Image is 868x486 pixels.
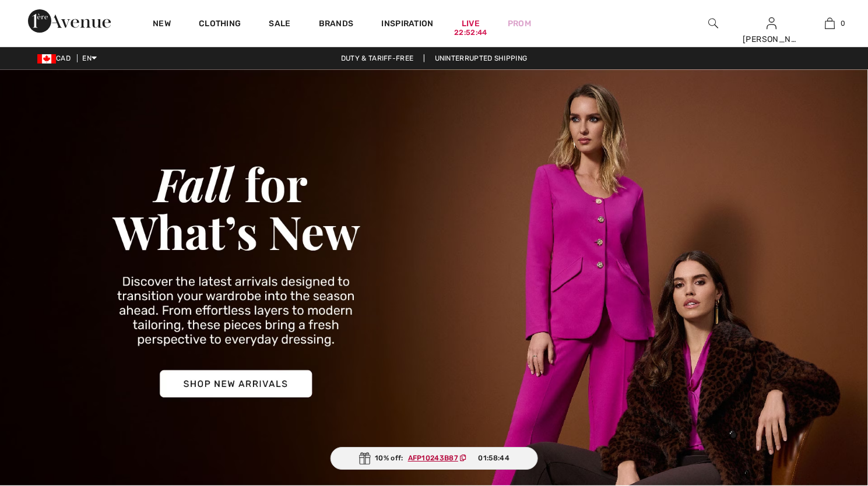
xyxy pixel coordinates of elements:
span: 01:58:44 [478,453,509,463]
img: My Info [767,16,776,30]
ins: AFP10243B87 [408,454,458,462]
img: 1ère Avenue [28,9,111,33]
a: New [153,19,171,31]
span: EN [82,54,97,62]
a: Brands [319,19,354,31]
a: Sign In [767,17,776,29]
a: Live22:52:44 [462,17,480,30]
img: My Bag [825,16,835,30]
span: 0 [841,18,845,29]
a: Clothing [199,19,241,31]
div: 22:52:44 [454,27,487,38]
iframe: Opens a widget where you can chat to one of our agents [794,451,856,480]
a: 0 [801,16,858,30]
div: 10% off: [330,447,538,470]
span: CAD [37,54,75,62]
a: Sale [269,19,290,31]
img: search the website [708,16,718,30]
img: Gift.svg [359,452,370,464]
div: [PERSON_NAME] [743,33,800,45]
img: Canadian Dollar [37,54,56,64]
span: Inspiration [381,19,433,31]
a: Prom [508,17,531,30]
